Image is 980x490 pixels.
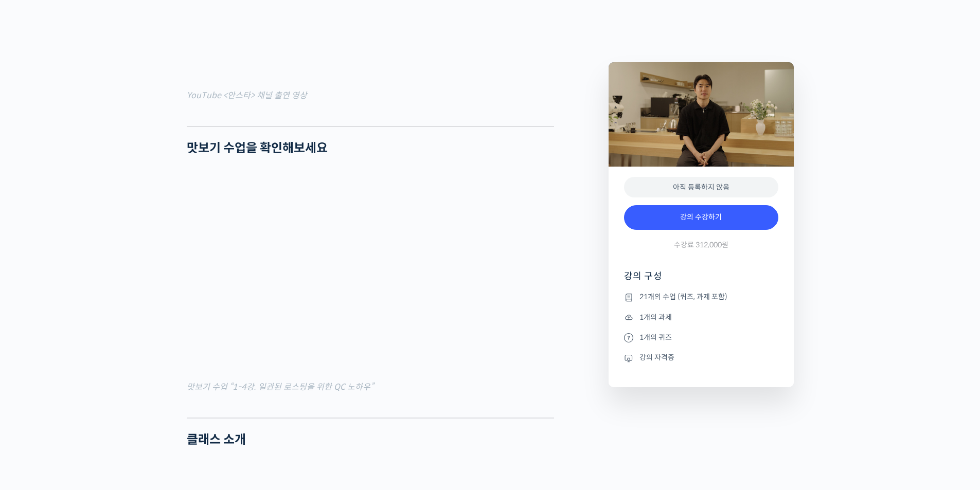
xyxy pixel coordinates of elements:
a: 설정 [133,326,198,352]
mark: 맛보기 수업 “1-4강. 일관된 로스팅을 위한 QC 노하우” [187,382,373,392]
span: 설정 [159,341,171,350]
div: 아직 등록하지 않음 [624,177,778,198]
a: 강의 수강하기 [624,205,778,230]
mark: YouTube <안스타> 채널 출연 영상 [187,90,307,101]
li: 1개의 퀴즈 [624,331,778,343]
li: 21개의 수업 (퀴즈, 과제 포함) [624,291,778,303]
span: 홈 [32,341,39,350]
h2: 클래스 소개 [187,432,554,447]
span: 수강료 312,000원 [674,240,728,250]
a: 홈 [3,326,68,352]
h4: 강의 구성 [624,270,778,291]
a: 대화 [68,326,133,352]
span: 대화 [94,342,106,350]
li: 강의 자격증 [624,352,778,364]
strong: 맛보기 수업을 확인해보세요 [187,140,328,156]
li: 1개의 과제 [624,311,778,323]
